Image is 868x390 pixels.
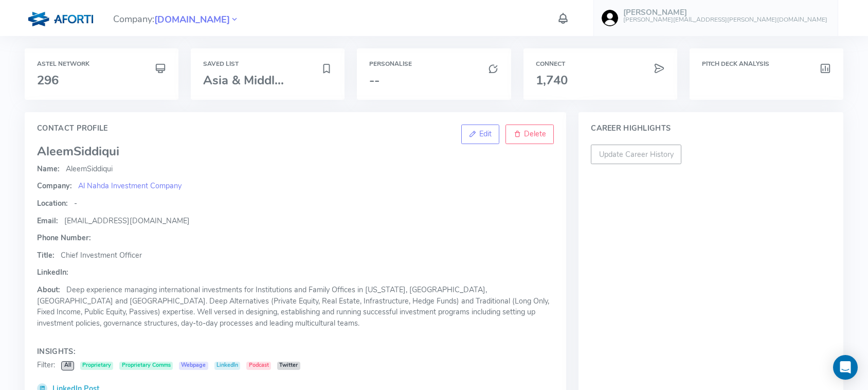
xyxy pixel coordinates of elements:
[113,9,239,27] span: Company:
[623,8,827,17] h5: [PERSON_NAME]
[591,145,681,164] span: Please add a LinkedIn URL to update career history
[246,362,271,370] span: Podcast
[214,362,241,370] span: LinkedIn
[154,13,230,27] span: [DOMAIN_NAME]
[37,61,166,67] h6: Astel Network
[536,61,665,67] h6: Connect
[119,362,173,370] span: Proprietary Comms
[203,72,284,88] span: Asia & Middl...
[524,129,546,139] span: Delete
[78,181,182,191] a: Al Nahda Investment Company
[37,285,549,328] span: Deep experience managing international investments for Institutions and Family Offices in [US_STA...
[37,145,554,158] h3: Aleem
[37,267,68,277] span: LinkedIn:
[37,164,60,174] span: Name:
[702,61,831,67] h6: Pitch Deck Analysis
[505,125,554,144] a: Delete
[37,198,68,208] span: Location:
[74,143,119,159] span: Siddiqui
[37,216,58,226] span: Email:
[536,72,568,88] span: 1,740
[37,250,55,260] span: Title:
[61,361,74,370] span: All
[74,198,77,208] span: -
[591,125,831,133] h4: Career Highlights
[37,360,554,371] div: Filter:
[64,216,190,226] span: [EMAIL_ADDRESS][DOMAIN_NAME]
[203,61,332,67] h6: Saved List
[80,362,114,370] span: Proprietary
[277,362,300,370] span: Twitter
[154,13,230,25] a: [DOMAIN_NAME]
[37,233,91,243] span: Phone Number:
[37,125,554,133] h4: Contact Profile
[461,125,500,144] a: Edit
[37,72,59,88] span: 296
[61,250,142,260] span: Chief Investment Officer
[37,285,60,295] span: About:
[179,362,208,370] span: Webpage
[369,61,498,67] h6: Personalise
[37,181,72,191] span: Company:
[833,355,858,380] div: Open Intercom Messenger
[37,164,554,175] p: Aleem
[37,348,554,356] h4: Insights:
[602,10,618,26] img: user-image
[369,72,379,88] span: --
[479,129,492,139] span: Edit
[87,164,113,174] span: Siddiqui
[623,16,827,23] h6: [PERSON_NAME][EMAIL_ADDRESS][PERSON_NAME][DOMAIN_NAME]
